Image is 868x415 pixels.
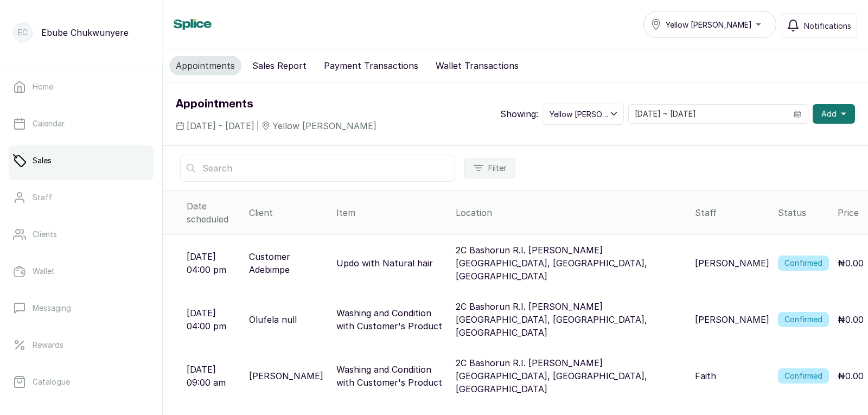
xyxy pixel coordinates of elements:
span: Filter [488,163,506,174]
div: Item [336,206,447,219]
a: Wallet [9,256,154,286]
p: Olufela null [249,313,297,326]
span: Yellow [PERSON_NAME] [550,108,611,120]
button: Wallet Transactions [429,56,525,75]
a: Messaging [9,293,154,323]
label: Confirmed [778,312,829,327]
p: Catalogue [33,376,70,387]
button: Yellow [PERSON_NAME] [643,11,776,38]
p: Messaging [33,303,71,314]
p: Rewards [33,340,63,350]
label: Confirmed [778,368,829,384]
p: 2C Bashorun R.I. [PERSON_NAME][GEOGRAPHIC_DATA], [GEOGRAPHIC_DATA], [GEOGRAPHIC_DATA] [456,300,686,339]
button: Add [813,104,855,124]
p: Ebube Chukwunyere [41,26,129,39]
p: [PERSON_NAME] [249,369,323,382]
p: Faith [695,369,716,382]
p: Wallet [33,266,55,277]
span: Yellow [PERSON_NAME] [666,19,752,30]
svg: calendar [794,110,801,118]
p: Calendar [33,118,65,129]
p: [PERSON_NAME] [695,313,769,326]
div: Staff [695,206,769,219]
input: Search [180,155,455,182]
h1: Appointments [176,95,376,113]
span: Notifications [804,20,851,31]
div: Price [838,206,864,219]
p: Customer Adebimpe [249,250,328,276]
p: Sales [33,155,52,166]
a: Clients [9,219,154,250]
p: Showing: [500,107,538,120]
div: Date scheduled [187,200,240,226]
button: Sales Report [246,56,313,75]
input: Select date [629,105,787,123]
p: [DATE] 09:00 am [187,363,240,389]
p: ₦0.00 [838,313,864,326]
button: Filter [464,158,515,178]
span: | [257,120,259,132]
p: ₦0.00 [838,369,864,382]
p: Washing and Condition with Customer's Product [336,307,447,333]
a: Sales [9,145,154,176]
p: [PERSON_NAME] [695,257,769,270]
button: Notifications [781,13,857,38]
a: Calendar [9,108,154,139]
button: Yellow [PERSON_NAME] [542,104,624,125]
div: Client [249,206,328,219]
p: Washing and Condition with Customer's Product [336,363,447,389]
p: [DATE] 04:00 pm [187,250,240,276]
p: Home [33,81,53,92]
button: Appointments [169,56,241,75]
p: 2C Bashorun R.I. [PERSON_NAME][GEOGRAPHIC_DATA], [GEOGRAPHIC_DATA], [GEOGRAPHIC_DATA] [456,244,686,283]
p: Clients [33,229,57,240]
label: Confirmed [778,256,829,271]
p: EC [18,27,28,38]
span: Yellow [PERSON_NAME] [272,119,376,132]
div: Status [778,206,829,219]
a: Staff [9,182,154,213]
button: Payment Transactions [317,56,425,75]
span: [DATE] - [DATE] [187,119,254,132]
p: Staff [33,192,52,203]
a: Catalogue [9,367,154,397]
div: Location [456,206,686,219]
p: Updo with Natural hair [336,257,433,270]
a: Rewards [9,330,154,360]
span: Add [821,108,837,119]
p: [DATE] 04:00 pm [187,307,240,333]
p: ₦0.00 [838,257,864,270]
a: Home [9,72,154,102]
p: 2C Bashorun R.I. [PERSON_NAME][GEOGRAPHIC_DATA], [GEOGRAPHIC_DATA], [GEOGRAPHIC_DATA] [456,356,686,395]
